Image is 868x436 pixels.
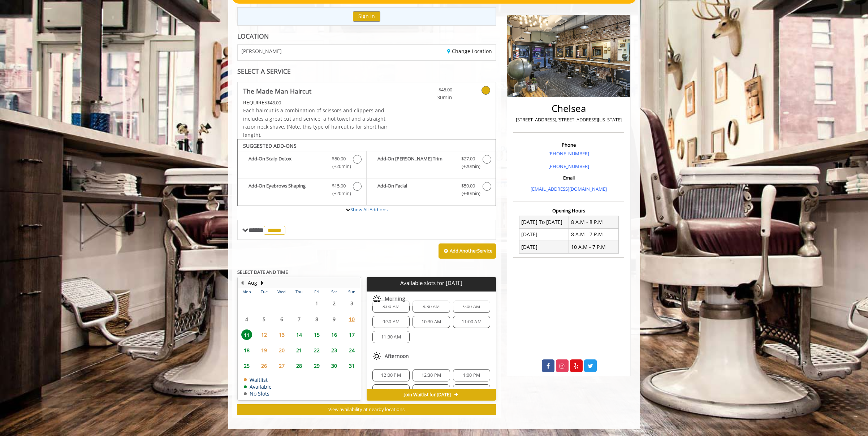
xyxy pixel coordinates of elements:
span: 11:30 AM [381,334,401,340]
span: 28 [294,361,305,371]
h3: Opening Hours [513,208,624,213]
span: 22 [311,345,322,355]
span: Join Waitlist for [DATE] [404,392,451,398]
b: The Made Man Haircut [243,86,311,96]
td: Select day13 [273,327,290,342]
span: Morning [385,296,405,302]
span: 18 [241,345,252,355]
b: LOCATION [237,32,269,40]
div: SELECT A SERVICE [237,68,496,75]
span: 11 [241,329,252,340]
p: Available slots for [DATE] [370,280,493,286]
span: 21 [294,345,305,355]
td: 10 A.M - 7 P.M [569,241,619,253]
span: 1:30 PM [383,388,400,393]
span: 12 [259,329,269,340]
label: Add-On Beard Trim [370,155,492,172]
button: Previous Month [239,279,245,287]
button: Sign In [353,11,380,22]
span: 15 [311,329,322,340]
p: [STREET_ADDRESS],[STREET_ADDRESS][US_STATE] [515,116,622,124]
td: 8 A.M - 7 P.M [569,228,619,241]
div: 1:30 PM [372,384,410,397]
div: 9:00 AM [453,301,490,313]
b: Add-On Facial [377,182,454,197]
a: $45.00 [410,82,452,102]
h2: Chelsea [515,103,622,114]
span: 30 [329,361,340,371]
td: Select day24 [343,342,360,358]
td: Select day26 [255,358,273,374]
span: $27.00 [461,155,475,163]
span: 9:30 AM [383,319,400,325]
td: Select day18 [238,342,255,358]
span: Afternoon [385,353,409,359]
b: SUGGESTED ADD-ONS [243,142,297,149]
div: 8:00 AM [372,301,410,313]
td: Select day10 [343,311,360,327]
span: 27 [276,361,287,371]
th: Sun [343,288,360,295]
td: 8 A.M - 8 P.M [569,216,619,228]
span: 13 [276,329,287,340]
span: 20 [276,345,287,355]
td: Select day29 [308,358,325,374]
span: 25 [241,361,252,371]
span: 11:00 AM [462,319,481,325]
div: $48.00 [243,99,388,107]
span: 17 [346,329,357,340]
a: [PHONE_NUMBER] [548,163,589,169]
a: [EMAIL_ADDRESS][DOMAIN_NAME] [531,186,607,192]
div: 11:00 AM [453,316,490,328]
span: 23 [329,345,340,355]
td: Select day12 [255,327,273,342]
span: 16 [329,329,340,340]
span: $50.00 [461,182,475,190]
td: No Slots [244,391,272,396]
span: 31 [346,361,357,371]
span: 10 [346,314,357,324]
span: 3:10 PM [463,388,480,393]
span: $15.00 [332,182,346,190]
td: Select day31 [343,358,360,374]
b: Add-On Eyebrows Shaping [249,182,325,197]
th: Mon [238,288,255,295]
span: (+20min ) [328,190,349,197]
span: 26 [259,361,269,371]
span: View availability at nearby locations [328,406,405,413]
b: Add Another Service [450,247,492,254]
th: Sat [325,288,343,295]
b: Add-On [PERSON_NAME] Trim [377,155,454,170]
h3: Phone [515,142,622,147]
div: 10:30 AM [413,316,450,328]
th: Wed [273,288,290,295]
span: 8:30 AM [423,304,440,310]
div: 11:30 AM [372,331,410,343]
h3: Email [515,175,622,180]
span: 14 [294,329,305,340]
td: Available [244,384,272,389]
td: Waitlist [244,377,272,383]
span: (+40min ) [457,190,479,197]
td: [DATE] [519,241,569,253]
td: Select day14 [290,327,308,342]
td: Select day21 [290,342,308,358]
td: Select day23 [325,342,343,358]
span: 9:00 AM [463,304,480,310]
td: Select day20 [273,342,290,358]
td: Select day25 [238,358,255,374]
button: Add AnotherService [439,243,496,259]
span: (+20min ) [328,163,349,170]
td: Select day27 [273,358,290,374]
td: Select day15 [308,327,325,342]
div: 2:40 PM [413,384,450,397]
span: 30min [410,94,452,102]
span: This service needs some Advance to be paid before we block your appointment [243,99,267,106]
button: Aug [248,279,257,287]
div: 3:10 PM [453,384,490,397]
img: morning slots [372,294,381,303]
th: Tue [255,288,273,295]
span: $50.00 [332,155,346,163]
div: 12:30 PM [413,369,450,381]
